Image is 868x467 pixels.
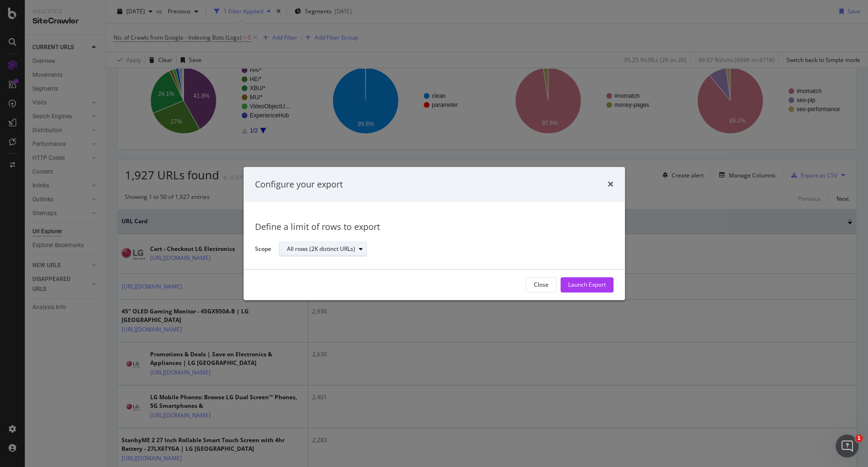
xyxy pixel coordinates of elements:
div: times [608,178,613,191]
button: All rows (2K distinct URLs) [279,242,367,257]
span: 1 [855,435,863,442]
div: Define a limit of rows to export [255,221,613,234]
div: Launch Export [568,281,606,289]
iframe: Intercom live chat [836,435,858,457]
div: modal [244,167,625,300]
label: Scope [255,245,271,255]
button: Close [526,277,557,292]
div: Close [534,281,549,289]
button: Launch Export [561,277,613,292]
div: All rows (2K distinct URLs) [287,247,355,252]
div: Configure your export [255,178,343,191]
